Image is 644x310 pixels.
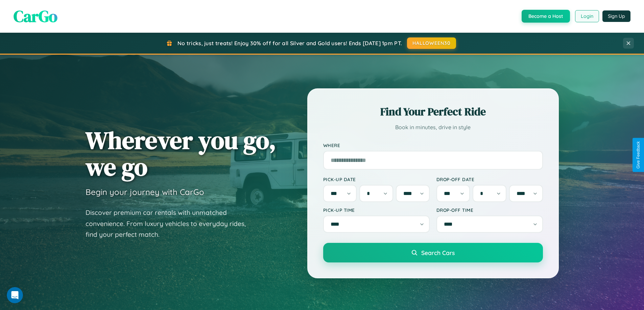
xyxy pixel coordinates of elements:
[14,5,57,27] span: CarGo
[436,176,543,182] label: Drop-off Date
[323,207,430,213] label: Pick-up Time
[407,37,456,49] button: HALLOWEEN30
[86,127,276,180] h1: Wherever you go, we go
[323,104,543,119] h2: Find Your Perfect Ride
[323,176,430,182] label: Pick-up Date
[177,40,402,47] span: No tricks, just treats! Enjoy 30% off for all Silver and Gold users! Ends [DATE] 1pm PT.
[323,142,543,148] label: Where
[436,207,543,213] label: Drop-off Time
[7,287,23,303] iframe: Intercom live chat
[86,187,204,197] h3: Begin your journey with CarGo
[636,141,641,169] div: Give Feedback
[421,249,455,256] span: Search Cars
[323,122,543,132] p: Book in minutes, drive in style
[575,10,599,22] button: Login
[323,243,543,262] button: Search Cars
[522,10,570,23] button: Become a Host
[86,207,255,240] p: Discover premium car rentals with unmatched convenience. From luxury vehicles to everyday rides, ...
[602,10,630,22] button: Sign Up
